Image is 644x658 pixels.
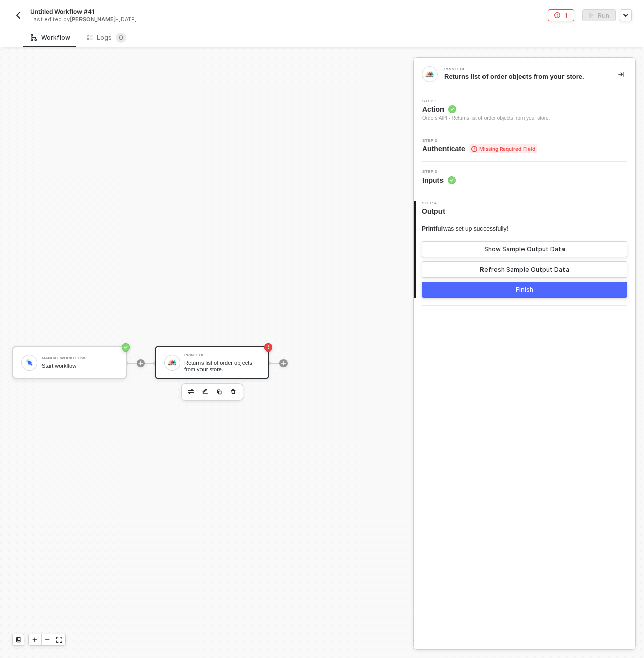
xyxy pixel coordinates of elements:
div: Last edited by - [DATE] [30,16,299,23]
span: Output [422,206,449,216]
span: icon-error-page [264,343,272,352]
button: edit-cred [199,386,211,398]
span: Missing Required Field [469,144,537,153]
button: edit-cred [185,386,197,398]
img: edit-cred [188,389,194,394]
div: Start workflow [42,363,117,369]
span: icon-expand [56,637,62,643]
span: Step 1 [422,99,550,103]
span: icon-collapse-right [618,71,624,77]
button: Refresh Sample Output Data [422,261,627,278]
div: Returns list of order objects from your store. [184,360,260,372]
button: copy-block [213,386,225,398]
span: Printful [422,225,443,232]
div: Show Sample Output Data [484,245,565,253]
sup: 0 [116,33,126,43]
span: Action [422,104,550,114]
div: Finish [516,286,533,294]
span: icon-success-page [122,343,130,352]
div: Refresh Sample Output Data [480,266,569,274]
img: icon [25,358,34,367]
img: back [14,11,22,19]
span: icon-play [280,360,287,366]
span: Step 3 [422,170,456,174]
span: icon-play [32,637,38,643]
span: icon-error-page [554,12,560,18]
div: was set up successfully! [422,225,508,233]
div: 1 [565,11,568,20]
span: Untitled Workflow #41 [30,7,94,16]
img: copy-block [216,389,222,395]
div: Step 2Authenticate Missing Required Field [414,139,635,154]
button: activateRun [582,9,616,21]
div: Step 1Action Orders API - Returns list of order objects from your store. [414,99,635,122]
span: Authenticate [422,144,537,154]
div: Step 4Output Printfulwas set up successfully!Show Sample Output DataRefresh Sample Output DataFinish [414,201,635,298]
span: Inputs [422,175,456,185]
button: 1 [548,9,574,21]
span: Step 2 [422,139,537,143]
button: Show Sample Output Data [422,241,627,257]
div: Orders API - Returns list of order objects from your store. [422,114,550,122]
img: edit-cred [202,388,208,396]
span: icon-play [138,360,144,366]
div: Workflow [31,34,70,42]
div: Logs [87,33,126,43]
div: Returns list of order objects from your store. [444,72,602,81]
img: integration-icon [425,70,434,79]
span: [PERSON_NAME] [70,16,116,23]
div: Printful [184,353,260,357]
div: Manual Workflow [42,356,117,360]
img: icon [168,358,177,367]
button: Finish [422,282,627,298]
span: icon-minus [44,637,50,643]
span: Step 4 [422,201,449,205]
div: Printful [444,67,596,71]
button: back [12,9,24,21]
